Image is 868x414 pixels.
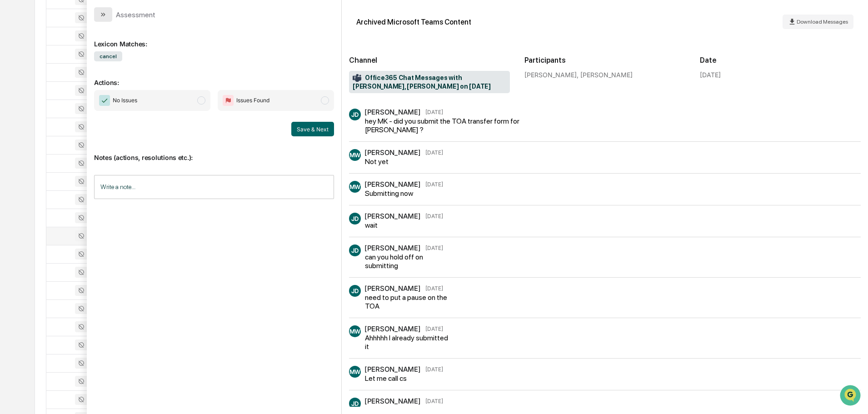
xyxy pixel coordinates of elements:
a: 🗄️Attestations [62,111,116,127]
div: [PERSON_NAME] [364,148,421,157]
span: No Issues [113,96,137,105]
button: Save & Next [291,122,334,136]
time: Wednesday, September 24, 2025 at 9:37:03 AM [425,366,443,373]
h2: Participants [524,56,685,65]
img: 1746055101610-c473b297-6a78-478c-a979-82029cc54cd1 [9,70,25,86]
div: [PERSON_NAME] [364,365,421,374]
button: Download Messages [783,15,853,29]
div: Archived Microsoft Teams Content [356,18,471,26]
div: Ahhhhh I already submitted it [365,334,449,351]
span: Office365 Chat Messages with [PERSON_NAME], [PERSON_NAME] on [DATE] [353,74,506,91]
div: MW [349,366,361,378]
span: Preclearance [18,115,59,124]
div: [PERSON_NAME] [364,180,421,189]
div: MW [349,149,361,161]
time: Wednesday, September 24, 2025 at 9:27:16 AM [425,181,443,188]
a: Powered byPylon [64,154,110,161]
div: JD [349,285,361,297]
div: Start new chat [31,70,149,79]
div: [PERSON_NAME] [364,108,421,116]
span: Issues Found [236,96,269,105]
span: cancel [94,51,122,61]
p: Actions: [94,68,334,86]
span: Download Messages [797,19,848,25]
img: Flag [223,95,234,106]
img: Checkmark [99,95,110,106]
div: [PERSON_NAME] [364,212,421,220]
div: 🗄️ [66,115,73,123]
div: [PERSON_NAME] [364,284,421,293]
div: 🖐️ [9,115,16,123]
p: How can we help? [9,19,165,34]
div: [PERSON_NAME] [364,397,421,405]
iframe: Open customer support [839,384,863,409]
div: [PERSON_NAME] [364,324,421,333]
div: 🔎 [9,133,16,140]
time: Wednesday, September 24, 2025 at 9:36:44 AM [425,285,443,292]
div: [PERSON_NAME] [364,244,421,252]
a: 🖐️Preclearance [5,111,62,127]
div: JD [349,244,361,256]
div: wait [365,221,440,229]
div: hey MK - did you submit the TOA transfer form for [PERSON_NAME] ? [365,117,549,134]
time: Wednesday, September 24, 2025 at 9:36:53 AM [425,325,443,332]
div: Let me call cs [365,374,440,383]
div: Lexicon Matches: [94,29,334,48]
div: [PERSON_NAME], [PERSON_NAME] [524,71,685,79]
a: 🔎Data Lookup [5,128,61,145]
div: MW [349,325,361,337]
div: can you hold off on submitting [365,253,452,270]
h2: Date [700,56,861,65]
time: Wednesday, September 24, 2025 at 9:27:13 AM [425,149,443,156]
div: need to put a pause on the TOA [365,293,456,310]
p: Notes (actions, resolutions etc.): [94,143,334,161]
div: Not yet [365,157,440,166]
div: JD [349,213,361,224]
button: Start new chat [155,72,165,83]
time: Wednesday, September 24, 2025 at 9:35:57 AM [425,213,443,219]
div: We're available if you need us! [31,79,115,86]
span: Attestations [75,115,113,124]
time: Wednesday, September 24, 2025 at 9:37:15 AM [425,398,443,404]
div: JD [349,109,361,120]
div: JD [349,398,361,409]
div: [DATE] [700,71,721,79]
time: Wednesday, September 24, 2025 at 9:26:54 AM [425,109,443,115]
span: Pylon [90,154,110,161]
div: Assessment [116,10,155,19]
div: Submitting now [365,189,440,198]
span: Data Lookup [18,132,57,141]
time: Wednesday, September 24, 2025 at 9:36:04 AM [425,244,443,251]
div: MW [349,181,361,193]
h2: Channel [349,56,510,65]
